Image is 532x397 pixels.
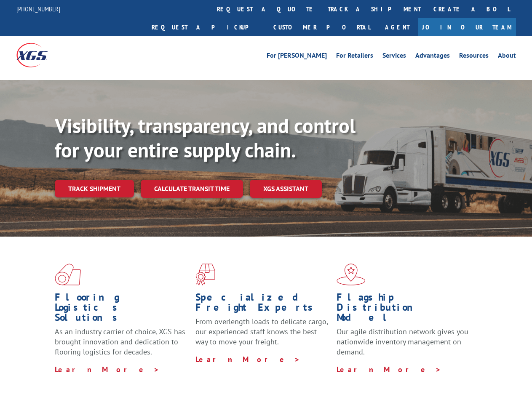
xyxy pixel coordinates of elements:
[267,52,327,61] a: For [PERSON_NAME]
[382,52,406,61] a: Services
[55,180,134,197] a: Track shipment
[459,52,489,61] a: Resources
[377,18,418,36] a: Agent
[55,365,160,374] a: Learn More >
[195,354,300,364] a: Learn More >
[195,317,330,354] p: From overlength loads to delicate cargo, our experienced staff knows the best way to move your fr...
[337,292,471,327] h1: Flagship Distribution Model
[55,327,185,357] span: As an industry carrier of choice, XGS has brought innovation and dedication to flooring logistics...
[250,180,322,198] a: XGS ASSISTANT
[337,365,441,374] a: Learn More >
[16,5,60,13] a: [PHONE_NUMBER]
[336,52,373,61] a: For Retailers
[337,264,366,285] img: xgs-icon-flagship-distribution-model-red
[415,52,450,61] a: Advantages
[55,292,189,327] h1: Flooring Logistics Solutions
[55,264,81,285] img: xgs-icon-total-supply-chain-intelligence-red
[145,18,267,36] a: Request a pickup
[498,52,516,61] a: About
[337,327,468,357] span: Our agile distribution network gives you nationwide inventory management on demand.
[195,292,330,317] h1: Specialized Freight Experts
[195,264,215,285] img: xgs-icon-focused-on-flooring-red
[141,180,243,198] a: Calculate transit time
[55,112,356,163] b: Visibility, transparency, and control for your entire supply chain.
[267,18,377,36] a: Customer Portal
[418,18,516,36] a: Join Our Team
